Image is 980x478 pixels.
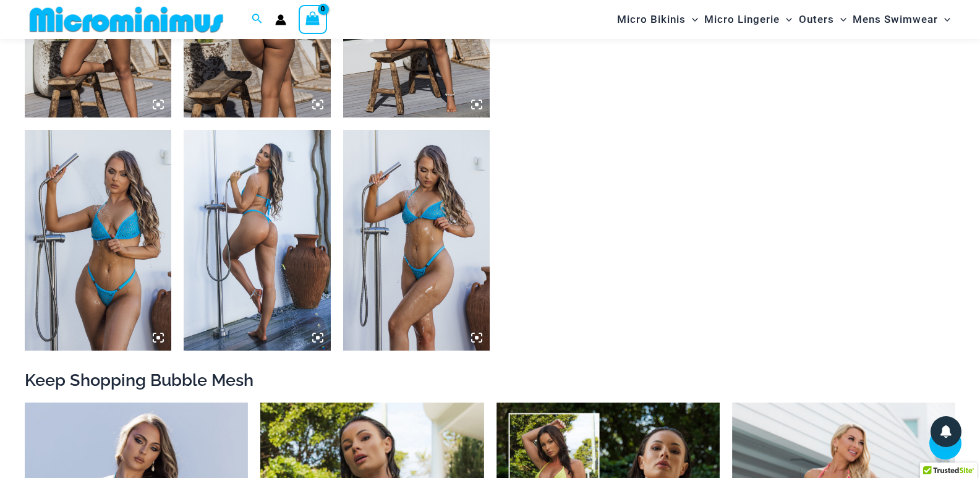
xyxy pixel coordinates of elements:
[184,130,330,350] img: Bubble Mesh Highlight Blue 323 Underwire Top 469 Thong
[343,130,490,350] img: Bubble Mesh Highlight Blue 323 Underwire Top 469 Thong
[834,4,846,35] span: Menu Toggle
[850,4,953,35] a: Mens SwimwearMenu ToggleMenu Toggle
[612,2,955,37] nav: Site Navigation
[614,4,701,35] a: Micro BikinisMenu ToggleMenu Toggle
[686,4,698,35] span: Menu Toggle
[701,4,795,35] a: Micro LingerieMenu ToggleMenu Toggle
[796,4,850,35] a: OutersMenu ToggleMenu Toggle
[853,4,938,35] span: Mens Swimwear
[617,4,686,35] span: Micro Bikinis
[299,5,327,33] a: View Shopping Cart, empty
[25,369,955,391] h2: Keep Shopping Bubble Mesh
[780,4,792,35] span: Menu Toggle
[25,130,171,350] img: Bubble Mesh Highlight Blue 323 Underwire Top 469 Thong
[938,4,950,35] span: Menu Toggle
[252,12,263,27] a: Search icon link
[799,4,834,35] span: Outers
[704,4,780,35] span: Micro Lingerie
[25,6,228,33] img: MM SHOP LOGO FLAT
[275,14,286,25] a: Account icon link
